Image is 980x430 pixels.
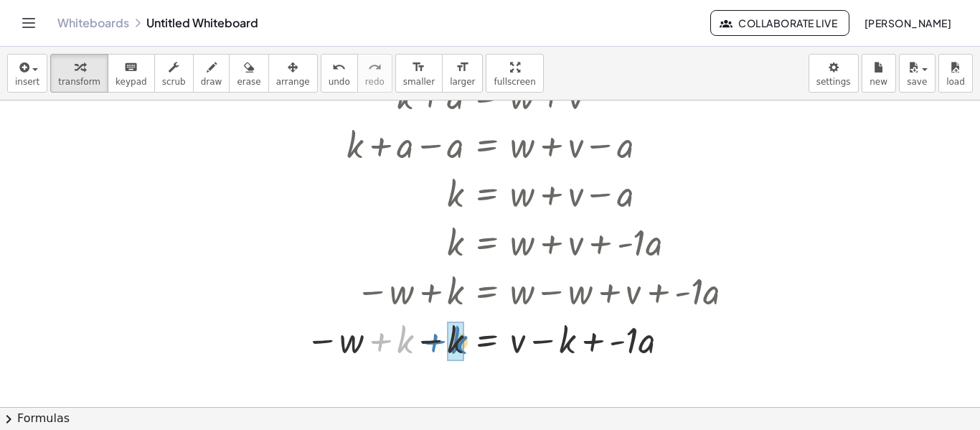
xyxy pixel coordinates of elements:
button: transform [50,54,108,93]
span: settings [816,77,851,87]
span: save [907,77,927,87]
span: [PERSON_NAME] [864,17,951,29]
i: format_size [412,59,425,76]
span: smaller [403,77,435,87]
button: Toggle navigation [17,11,40,34]
i: redo [368,59,382,76]
button: format_sizesmaller [395,54,443,93]
button: draw [193,54,230,93]
button: settings [809,54,859,93]
span: arrange [276,77,310,87]
button: Collaborate Live [710,10,849,36]
button: redoredo [357,54,392,93]
button: [PERSON_NAME] [852,10,963,36]
i: format_size [456,59,469,76]
button: format_sizelarger [442,54,483,93]
span: redo [365,77,385,87]
button: erase [229,54,268,93]
span: scrub [162,77,186,87]
i: undo [332,59,346,76]
span: draw [201,77,222,87]
a: Whiteboards [57,16,129,30]
span: undo [329,77,350,87]
button: new [862,54,896,93]
span: Collaborate Live [722,17,837,29]
span: larger [450,77,475,87]
span: transform [58,77,100,87]
button: insert [7,54,47,93]
button: scrub [154,54,194,93]
button: keyboardkeypad [108,54,155,93]
button: save [899,54,936,93]
span: fullscreen [494,77,535,87]
i: keyboard [124,59,138,76]
button: undoundo [321,54,358,93]
button: load [938,54,973,93]
span: insert [15,77,39,87]
span: keypad [116,77,147,87]
span: erase [237,77,260,87]
span: new [870,77,887,87]
button: arrange [268,54,318,93]
button: fullscreen [486,54,543,93]
span: load [946,77,965,87]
